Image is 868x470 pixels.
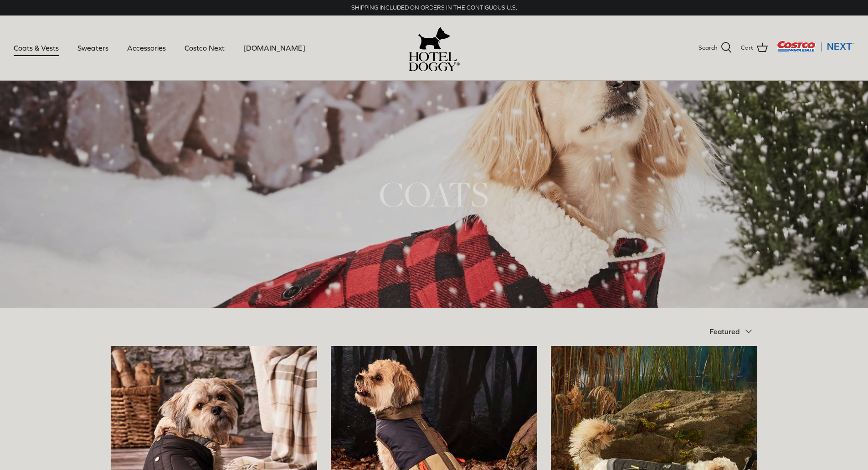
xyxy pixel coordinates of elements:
[409,25,460,71] a: hoteldoggy.com hoteldoggycom
[69,32,117,63] a: Sweaters
[418,25,450,52] img: hoteldoggy.com
[777,46,854,53] a: Visit Costco Next
[709,327,740,336] span: Featured
[235,32,313,63] a: [DOMAIN_NAME]
[176,32,233,63] a: Costco Next
[741,43,753,53] span: Cart
[741,42,768,54] a: Cart
[709,321,758,341] button: Featured
[5,32,67,63] a: Coats & Vests
[699,43,717,53] span: Search
[777,41,854,52] img: Costco Next
[409,52,460,71] img: hoteldoggycom
[111,172,758,217] h1: COATS
[699,42,732,54] a: Search
[119,32,174,63] a: Accessories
